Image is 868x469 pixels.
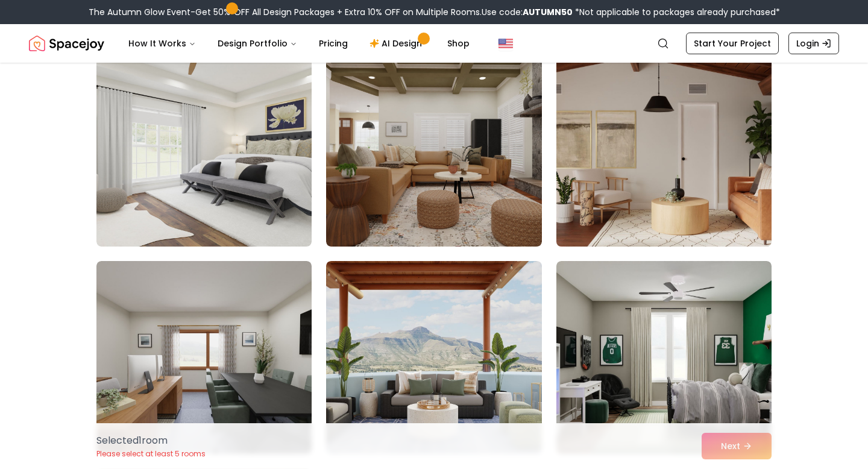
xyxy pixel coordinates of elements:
[326,261,541,454] img: Room room-38
[556,261,772,454] img: Room room-39
[326,54,541,247] img: Room room-35
[482,6,573,18] span: Use code:
[309,31,357,55] a: Pricing
[29,31,104,55] img: Spacejoy Logo
[208,31,307,55] button: Design Portfolio
[96,433,206,448] p: Selected 1 room
[438,31,479,55] a: Shop
[788,33,839,54] a: Login
[119,31,206,55] button: How It Works
[89,6,780,18] div: The Autumn Glow Event-Get 50% OFF All Design Packages + Extra 10% OFF on Multiple Rooms.
[360,31,435,55] a: AI Design
[686,33,779,54] a: Start Your Project
[29,31,104,55] a: Spacejoy
[551,49,777,251] img: Room room-36
[523,6,573,18] b: AUTUMN50
[119,31,479,55] nav: Main
[29,24,839,63] nav: Global
[573,6,780,18] span: *Not applicable to packages already purchased*
[96,261,312,454] img: Room room-37
[96,54,312,247] img: Room room-34
[96,449,206,459] p: Please select at least 5 rooms
[498,36,513,51] img: United States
